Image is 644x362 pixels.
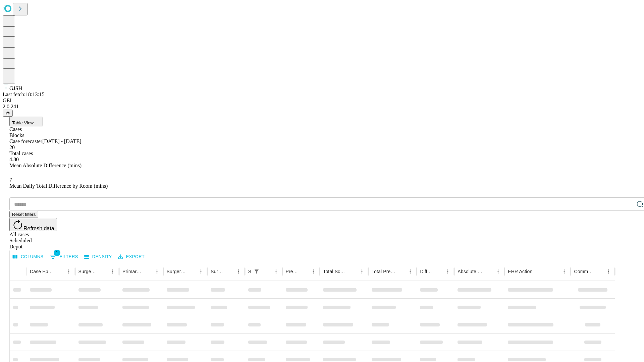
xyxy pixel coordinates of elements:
div: Total Predicted Duration [372,269,396,274]
span: GJSH [9,85,22,91]
button: Sort [484,267,493,276]
button: Sort [434,267,443,276]
div: Comments [574,269,593,274]
div: Total Scheduled Duration [323,269,347,274]
button: Menu [64,267,73,276]
button: Menu [196,267,206,276]
button: Menu [559,267,569,276]
span: 4.80 [9,157,19,162]
button: Menu [271,267,281,276]
button: Menu [406,267,415,276]
span: 7 [9,177,12,183]
button: Select columns [11,252,45,262]
button: Sort [348,267,357,276]
button: Sort [55,267,64,276]
button: Sort [224,267,234,276]
span: Mean Daily Total Difference by Room (mins) [9,183,108,189]
button: Export [116,252,146,262]
div: Predicted In Room Duration [286,269,299,274]
button: Menu [604,267,613,276]
span: Last fetch: 18:13:15 [3,92,45,97]
button: Sort [187,267,196,276]
button: @ [3,110,13,117]
button: Show filters [252,267,261,276]
div: Surgeon Name [78,269,98,274]
button: Menu [493,267,503,276]
div: Difference [420,269,433,274]
div: 1 active filter [252,267,261,276]
span: Mean Absolute Difference (mins) [9,163,82,168]
button: Menu [357,267,367,276]
button: Menu [443,267,452,276]
button: Sort [396,267,406,276]
div: Surgery Name [167,269,186,274]
button: Sort [594,267,604,276]
span: Total cases [9,150,33,156]
span: [DATE] - [DATE] [42,138,81,144]
div: Surgery Date [211,269,224,274]
button: Sort [299,267,309,276]
button: Menu [152,267,162,276]
div: Absolute Difference [458,269,483,274]
span: @ [5,111,10,116]
button: Menu [309,267,318,276]
div: Case Epic Id [30,269,54,274]
button: Sort [143,267,152,276]
button: Sort [533,267,542,276]
span: 1 [54,249,60,256]
button: Sort [99,267,108,276]
div: EHR Action [508,269,532,274]
span: Table View [12,120,34,125]
div: 2.0.241 [3,104,641,110]
div: Primary Service [122,269,142,274]
button: Density [83,252,114,262]
button: Sort [262,267,271,276]
div: GEI [3,98,641,104]
div: Scheduled In Room Duration [248,269,251,274]
button: Menu [108,267,117,276]
button: Refresh data [9,218,57,231]
button: Show filters [48,251,80,262]
button: Table View [9,117,43,126]
span: Reset filters [12,212,36,217]
span: Case forecaster [9,138,42,144]
button: Reset filters [9,211,38,218]
span: Refresh data [23,226,54,231]
button: Menu [234,267,243,276]
span: 20 [9,144,15,150]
